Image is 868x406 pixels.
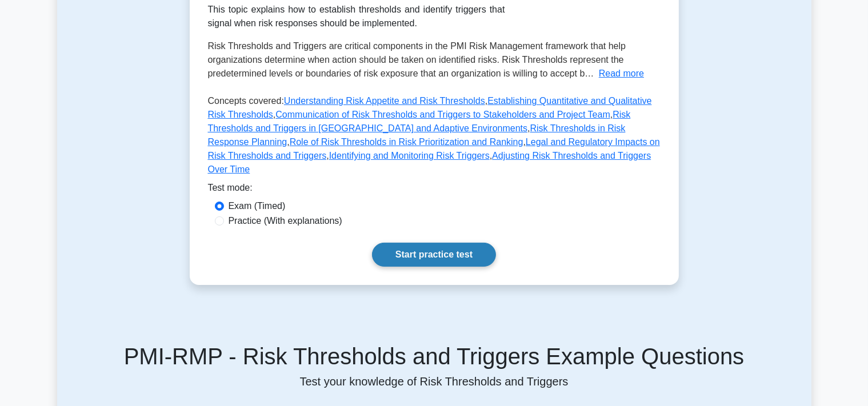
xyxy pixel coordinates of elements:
a: Risk Thresholds and Triggers in [GEOGRAPHIC_DATA] and Adaptive Environments [208,110,631,133]
h5: PMI-RMP - Risk Thresholds and Triggers Example Questions [71,343,798,370]
a: Start practice test [372,243,496,267]
p: Test your knowledge of Risk Thresholds and Triggers [71,375,798,388]
div: This topic explains how to establish thresholds and identify triggers that signal when risk respo... [208,3,505,30]
a: Identifying and Monitoring Risk Triggers [329,151,490,160]
a: Role of Risk Thresholds in Risk Prioritization and Ranking [290,137,523,147]
button: Read more [599,67,644,81]
a: Understanding Risk Appetite and Risk Thresholds [284,96,485,106]
a: Communication of Risk Thresholds and Triggers to Stakeholders and Project Team [275,110,610,119]
p: Concepts covered: , , , , , , , , [208,94,661,181]
label: Practice (With explanations) [229,214,342,228]
a: Risk Thresholds in Risk Response Planning [208,123,626,147]
div: Test mode: [208,181,661,199]
label: Exam (Timed) [229,199,286,213]
span: Risk Thresholds and Triggers are critical components in the PMI Risk Management framework that he... [208,41,626,78]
